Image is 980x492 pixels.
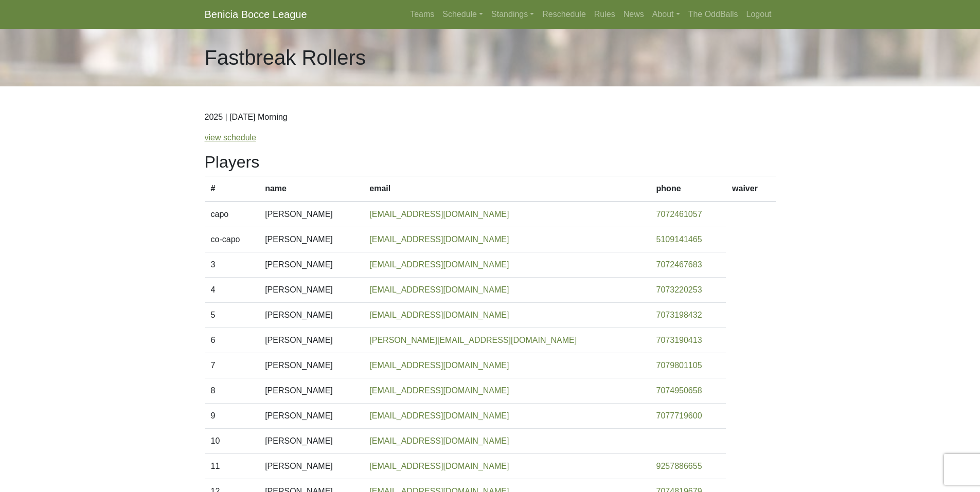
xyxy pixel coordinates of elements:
a: [EMAIL_ADDRESS][DOMAIN_NAME] [369,285,509,294]
a: 7073220253 [656,285,702,294]
th: waiver [726,176,775,202]
th: # [205,176,259,202]
a: [EMAIL_ADDRESS][DOMAIN_NAME] [369,386,509,395]
h2: Players [205,152,776,172]
a: About [648,4,684,25]
a: The OddBalls [684,4,742,25]
a: Reschedule [538,4,590,25]
th: name [259,176,363,202]
td: [PERSON_NAME] [259,429,363,454]
a: [EMAIL_ADDRESS][DOMAIN_NAME] [369,462,509,470]
a: [EMAIL_ADDRESS][DOMAIN_NAME] [369,411,509,420]
a: [EMAIL_ADDRESS][DOMAIN_NAME] [369,210,509,218]
a: [EMAIL_ADDRESS][DOMAIN_NAME] [369,311,509,319]
td: 6 [205,328,259,353]
td: 3 [205,252,259,278]
td: 4 [205,278,259,303]
td: [PERSON_NAME] [259,454,363,479]
td: 9 [205,404,259,429]
th: email [363,176,650,202]
td: [PERSON_NAME] [259,252,363,278]
a: [EMAIL_ADDRESS][DOMAIN_NAME] [369,260,509,269]
td: [PERSON_NAME] [259,227,363,252]
a: 5109141465 [656,235,702,244]
p: 2025 | [DATE] Morning [205,111,776,123]
a: Standings [487,4,538,25]
a: 7073190413 [656,336,702,344]
td: co-capo [205,227,259,252]
td: capo [205,202,259,227]
a: 9257886655 [656,462,702,470]
th: phone [650,176,726,202]
a: 7072467683 [656,260,702,269]
td: [PERSON_NAME] [259,303,363,328]
td: 11 [205,454,259,479]
a: 7077719600 [656,411,702,420]
td: [PERSON_NAME] [259,404,363,429]
a: [EMAIL_ADDRESS][DOMAIN_NAME] [369,436,509,445]
a: News [619,4,648,25]
td: [PERSON_NAME] [259,278,363,303]
td: 8 [205,378,259,404]
td: [PERSON_NAME] [259,328,363,353]
a: [EMAIL_ADDRESS][DOMAIN_NAME] [369,235,509,244]
a: [EMAIL_ADDRESS][DOMAIN_NAME] [369,361,509,370]
h1: Fastbreak Rollers [205,45,366,70]
td: 7 [205,353,259,378]
a: 7074950658 [656,386,702,395]
a: Rules [590,4,619,25]
td: [PERSON_NAME] [259,353,363,378]
a: 7079801105 [656,361,702,370]
a: Teams [406,4,438,25]
a: 7072461057 [656,210,702,218]
a: Logout [742,4,776,25]
a: 7073198432 [656,311,702,319]
td: 10 [205,429,259,454]
a: Benicia Bocce League [205,4,307,25]
td: [PERSON_NAME] [259,378,363,404]
a: Schedule [438,4,487,25]
td: [PERSON_NAME] [259,202,363,227]
td: 5 [205,303,259,328]
a: [PERSON_NAME][EMAIL_ADDRESS][DOMAIN_NAME] [369,336,577,344]
a: view schedule [205,133,257,142]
